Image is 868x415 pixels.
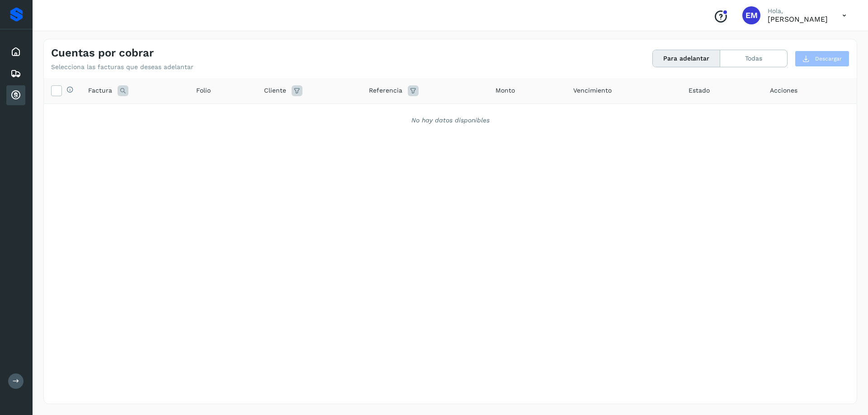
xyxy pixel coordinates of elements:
[196,86,211,95] span: Folio
[768,15,828,23] p: ERIC MONDRAGON DELGADO
[653,50,720,67] button: Para adelantar
[770,86,797,95] span: Acciones
[573,86,612,95] span: Vencimiento
[6,64,25,84] div: Embarques
[369,86,402,95] span: Referencia
[6,85,25,105] div: Cuentas por cobrar
[495,86,515,95] span: Monto
[815,55,842,63] span: Descargar
[689,86,710,95] span: Estado
[768,7,828,15] p: Hola,
[795,51,849,67] button: Descargar
[264,86,286,95] span: Cliente
[88,86,112,95] span: Factura
[51,63,193,71] p: Selecciona las facturas que deseas adelantar
[720,50,787,67] button: Todas
[6,42,25,62] div: Inicio
[56,116,845,125] div: No hay datos disponibles
[51,47,154,60] h4: Cuentas por cobrar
